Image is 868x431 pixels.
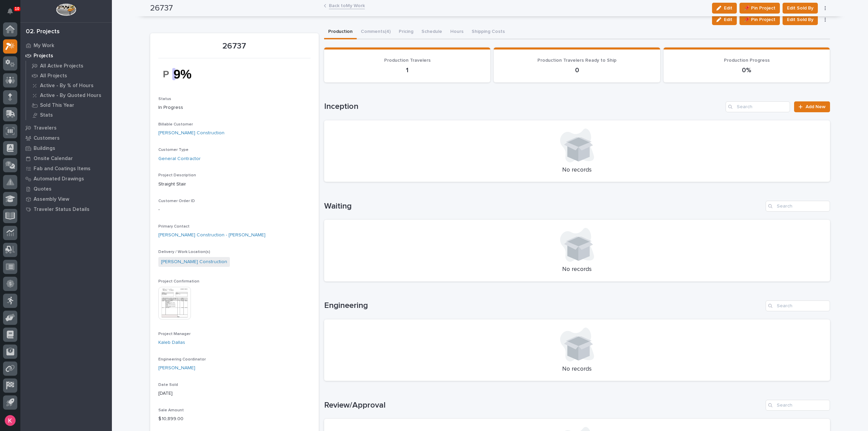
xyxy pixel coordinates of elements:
[158,279,199,283] span: Project Confirmation
[158,104,311,111] p: In Progress
[34,156,73,162] p: Onsite Calendar
[744,16,775,24] span: 📌 Pin Project
[446,25,468,39] button: Hours
[158,206,311,213] p: -
[158,181,311,188] p: Straight Stair
[468,25,509,39] button: Shipping Costs
[158,365,195,372] a: [PERSON_NAME]
[158,390,311,397] p: [DATE]
[40,63,83,69] p: All Active Projects
[20,184,112,194] a: Quotes
[40,112,53,118] p: Stats
[20,40,112,51] a: My Work
[739,14,780,25] button: 📌 Pin Project
[56,3,76,16] img: Workspace Logo
[324,201,763,211] h1: Waiting
[158,41,311,51] p: 26737
[161,258,227,266] a: [PERSON_NAME] Construction
[34,135,60,141] p: Customers
[672,66,822,74] p: 0%
[357,25,395,39] button: Comments (4)
[158,339,185,346] a: Kaleb Dallas
[537,58,616,63] span: Production Travelers Ready to Ship
[158,199,195,203] span: Customer Order ID
[158,155,201,162] a: General Contractor
[329,1,365,9] a: Back toMy Work
[787,16,813,24] span: Edit Sold By
[34,207,90,213] p: Traveler Status Details
[34,176,84,182] p: Automated Drawings
[158,173,196,177] span: Project Description
[324,301,763,311] h1: Engineering
[726,101,790,112] input: Search
[34,186,52,192] p: Quotes
[158,383,178,387] span: Date Sold
[34,196,69,202] p: Assembly View
[332,66,482,74] p: 1
[417,25,446,39] button: Schedule
[794,101,830,112] a: Add New
[332,366,822,373] p: No records
[40,83,94,89] p: Active - By % of Hours
[766,300,830,311] input: Search
[158,408,184,412] span: Sale Amount
[332,266,822,273] p: No records
[158,232,265,239] a: [PERSON_NAME] Construction - [PERSON_NAME]
[26,91,112,100] a: Active - By Quoted Hours
[766,201,830,212] input: Search
[724,58,770,63] span: Production Progress
[20,153,112,163] a: Onsite Calendar
[34,53,53,59] p: Projects
[26,71,112,80] a: All Projects
[26,81,112,90] a: Active - By % of Hours
[34,145,55,152] p: Buildings
[40,93,101,99] p: Active - By Quoted Hours
[3,413,17,428] button: users-avatar
[34,166,91,172] p: Fab and Coatings Items
[158,148,189,152] span: Customer Type
[395,25,417,39] button: Pricing
[20,51,112,61] a: Projects
[158,130,224,137] a: [PERSON_NAME] Construction
[26,100,112,110] a: Sold This Year
[20,174,112,184] a: Automated Drawings
[324,400,763,410] h1: Review/Approval
[34,43,54,49] p: My Work
[806,104,826,109] span: Add New
[324,25,357,39] button: Production
[3,4,17,18] button: Notifications
[158,357,206,361] span: Engineering Coordinator
[158,122,193,126] span: Billable Customer
[158,332,191,336] span: Project Manager
[34,125,57,131] p: Travelers
[15,6,19,11] p: 10
[158,224,190,229] span: Primary Contact
[783,14,818,25] button: Edit Sold By
[26,28,60,36] div: 02. Projects
[384,58,431,63] span: Production Travelers
[40,73,67,79] p: All Projects
[332,166,822,174] p: No records
[20,204,112,214] a: Traveler Status Details
[502,66,652,74] p: 0
[26,61,112,71] a: All Active Projects
[712,14,737,25] button: Edit
[158,250,210,254] span: Delivery / Work Location(s)
[766,400,830,411] input: Search
[20,163,112,174] a: Fab and Coatings Items
[20,143,112,153] a: Buildings
[158,62,209,86] img: P_2wy--VtBpppDqSO8f1xhi4hgPQ8yvr5fYJUf898YM
[8,8,17,19] div: Notifications10
[20,123,112,133] a: Travelers
[40,102,74,109] p: Sold This Year
[158,97,171,101] span: Status
[26,110,112,120] a: Stats
[724,17,732,23] span: Edit
[20,194,112,204] a: Assembly View
[20,133,112,143] a: Customers
[158,415,311,423] p: $ 10,899.00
